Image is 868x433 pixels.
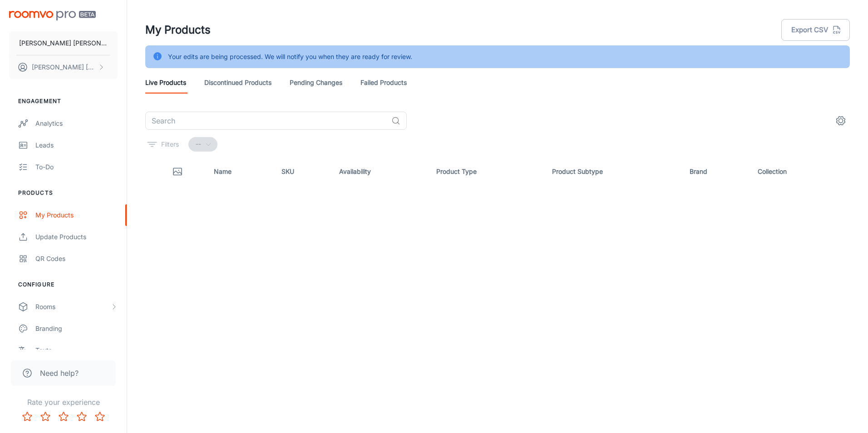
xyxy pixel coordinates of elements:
div: Your edits are being processed. We will notify you when they are ready for review. [168,48,412,65]
div: Leads [35,140,118,150]
a: Failed Products [360,72,407,93]
div: Texts [35,345,118,355]
button: Rate 5 star [91,408,109,426]
th: Product Type [429,159,545,184]
p: Rate your experience [7,397,119,408]
a: Live Products [145,72,186,93]
div: Analytics [35,118,118,128]
button: Rate 4 star [73,408,91,426]
button: [PERSON_NAME] [PERSON_NAME] [9,55,118,79]
th: Brand [682,159,750,184]
h1: My Products [145,22,211,38]
th: Name [207,159,275,184]
a: Pending Changes [290,72,342,93]
svg: Thumbnail [172,166,183,177]
button: Rate 1 star [18,408,36,426]
a: Discontinued Products [204,72,271,93]
input: Search [145,112,388,130]
div: Branding [35,324,118,334]
button: Export CSV [781,19,850,41]
p: [PERSON_NAME] [PERSON_NAME] [19,38,108,48]
th: Product Subtype [545,159,682,184]
div: To-do [35,162,118,172]
button: settings [832,112,850,130]
th: Collection [750,159,850,184]
th: Availability [332,159,429,184]
button: [PERSON_NAME] [PERSON_NAME] [9,31,118,55]
img: Roomvo PRO Beta [9,11,96,20]
div: QR Codes [35,254,118,264]
button: Rate 3 star [54,408,73,426]
div: Rooms [35,302,110,312]
th: SKU [274,159,331,184]
span: Need help? [40,368,79,379]
button: Rate 2 star [36,408,54,426]
div: Update Products [35,232,118,242]
p: [PERSON_NAME] [PERSON_NAME] [32,62,96,72]
div: My Products [35,210,118,220]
